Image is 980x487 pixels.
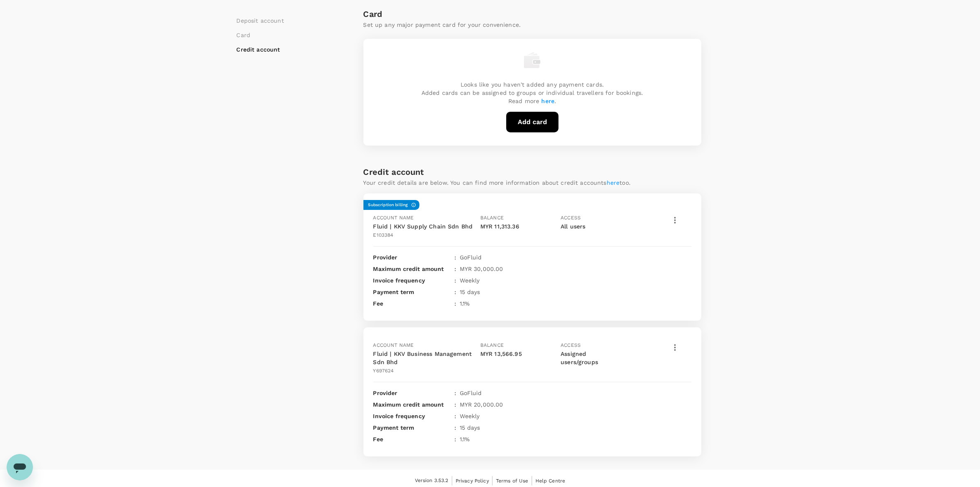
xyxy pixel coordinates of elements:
[460,435,470,443] p: 1.1 %
[455,265,456,273] span: :
[456,478,489,484] span: Privacy Policy
[460,288,480,296] p: 15 days
[460,412,480,420] p: Weekly
[373,389,452,397] p: Provider
[506,112,559,132] button: Add card
[455,389,456,397] span: :
[368,202,408,208] h6: Subscription billing
[415,477,449,485] span: Version 3.53.2
[363,179,631,187] p: Your credit details are below. You can find more information about credit accounts too.
[535,476,566,485] a: Help Centre
[373,342,414,348] span: Account name
[373,423,452,432] p: Payment term
[496,478,528,484] span: Terms of Use
[455,253,456,261] span: :
[524,52,540,68] img: empty
[460,400,503,409] p: MYR 20,000.00
[373,368,394,374] span: Y697624
[460,389,482,397] p: GoFluid
[455,288,456,296] span: :
[237,45,284,54] li: Credit account
[363,21,701,29] p: Set up any major payment card for your convenience.
[363,7,701,21] h6: Card
[373,435,452,443] p: Fee
[561,342,581,348] span: Access
[373,288,452,296] p: Payment term
[455,435,456,443] span: :
[373,412,452,420] p: Invoice frequency
[535,478,566,484] span: Help Centre
[460,299,470,308] p: 1.1 %
[460,423,480,432] p: 15 days
[607,179,620,186] a: here
[373,232,393,238] span: E103384
[373,400,452,409] p: Maximum credit amount
[373,253,452,261] p: Provider
[456,476,489,485] a: Privacy Policy
[561,223,585,230] span: All users
[373,265,452,273] p: Maximum credit amount
[480,222,557,231] p: MYR 11,313.36
[561,351,598,365] span: Assigned users/groups
[421,80,643,105] p: Looks like you haven't added any payment cards. Added cards can be assigned to groups or individu...
[373,276,452,285] p: Invoice frequency
[460,265,503,273] p: MYR 30,000.00
[455,276,456,285] span: :
[561,215,581,221] span: Access
[363,165,424,179] h6: Credit account
[455,299,456,308] span: :
[480,342,504,348] span: Balance
[542,98,555,104] a: here
[496,476,528,485] a: Terms of Use
[480,215,504,221] span: Balance
[237,31,284,39] li: Card
[460,276,480,285] p: Weekly
[237,16,284,25] li: Deposit account
[373,222,477,231] p: Fluid | KKV Supply Chain Sdn Bhd
[455,412,456,420] span: :
[480,350,557,358] p: MYR 13,566.95
[373,350,477,366] p: Fluid | KKV Business Management Sdn Bhd
[373,299,452,308] p: Fee
[455,423,456,432] span: :
[460,253,482,261] p: GoFluid
[455,400,456,409] span: :
[373,215,414,221] span: Account name
[7,454,33,480] iframe: Button to launch messaging window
